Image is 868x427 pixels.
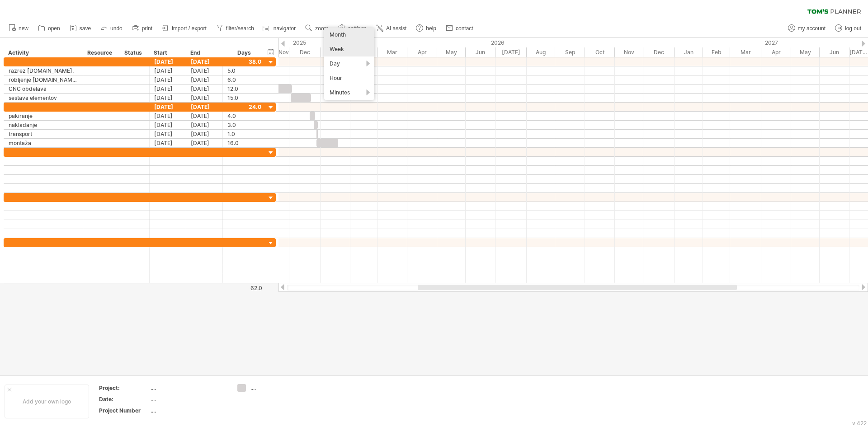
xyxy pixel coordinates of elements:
[495,47,527,57] div: July 2026
[99,407,149,414] div: Project Number
[172,25,207,32] span: import / export
[324,56,374,71] div: Day
[150,103,186,111] div: [DATE]
[99,384,149,392] div: Project:
[761,47,791,57] div: April 2027
[675,47,703,57] div: January 2027
[80,25,91,32] span: save
[324,42,374,56] div: Week
[820,47,849,57] div: June 2027
[852,420,867,427] div: v 422
[798,25,826,32] span: my account
[150,94,186,102] div: [DATE]
[466,47,495,57] div: June 2026
[130,23,155,34] a: print
[186,84,223,93] div: [DATE]
[274,25,296,32] span: navigator
[227,94,261,102] div: 15.0
[186,112,223,120] div: [DATE]
[336,23,369,34] a: settings
[845,25,861,32] span: log out
[643,47,675,57] div: December 2026
[186,121,223,129] div: [DATE]
[227,112,261,120] div: 4.0
[8,48,78,57] div: Activity
[261,23,298,34] a: navigator
[9,112,78,120] div: pakiranje
[324,85,374,100] div: Minutes
[315,25,328,32] span: zoom
[98,23,125,34] a: undo
[186,103,223,111] div: [DATE]
[150,84,186,93] div: [DATE]
[227,75,261,84] div: 6.0
[443,23,476,34] a: contact
[150,57,186,66] div: [DATE]
[321,38,675,47] div: 2026
[227,66,261,75] div: 5.0
[437,47,466,57] div: May 2026
[303,23,331,34] a: zoom
[615,47,643,57] div: November 2026
[377,47,407,57] div: March 2026
[703,47,730,57] div: February 2027
[36,23,63,34] a: open
[99,395,149,403] div: Date:
[186,130,223,138] div: [DATE]
[227,121,261,129] div: 3.0
[791,47,820,57] div: May 2027
[227,130,261,138] div: 1.0
[48,25,60,32] span: open
[124,48,144,57] div: Status
[19,25,28,32] span: new
[150,130,186,138] div: [DATE]
[730,47,761,57] div: March 2027
[150,112,186,120] div: [DATE]
[289,47,321,57] div: December 2025
[414,23,439,34] a: help
[150,121,186,129] div: [DATE]
[348,25,367,32] span: settings
[386,25,406,32] span: AI assist
[9,75,78,84] div: robljenje [DOMAIN_NAME].
[150,66,186,75] div: [DATE]
[223,285,262,291] div: 62.0
[110,25,123,32] span: undo
[9,66,78,75] div: razrez [DOMAIN_NAME].
[87,48,115,57] div: Resource
[6,23,31,34] a: new
[321,47,350,57] div: January 2026
[786,23,828,34] a: my account
[227,84,261,93] div: 12.0
[151,407,226,414] div: ....
[151,384,226,392] div: ....
[9,130,78,138] div: transport
[186,66,223,75] div: [DATE]
[9,121,78,129] div: nakladanje
[527,47,555,57] div: August 2026
[407,47,437,57] div: April 2026
[9,94,78,102] div: sestava elementov
[374,23,409,34] a: AI assist
[186,94,223,102] div: [DATE]
[150,75,186,84] div: [DATE]
[226,25,254,32] span: filter/search
[222,48,265,57] div: Days
[324,28,374,42] div: Month
[160,23,209,34] a: import / export
[456,25,473,32] span: contact
[186,75,223,84] div: [DATE]
[142,25,152,32] span: print
[426,25,436,32] span: help
[833,23,864,34] a: log out
[5,385,89,418] div: Add your own logo
[585,47,615,57] div: October 2026
[186,139,223,147] div: [DATE]
[150,139,186,147] div: [DATE]
[214,23,257,34] a: filter/search
[154,48,181,57] div: Start
[555,47,585,57] div: September 2026
[9,139,78,147] div: montaža
[324,71,374,85] div: Hour
[250,384,300,392] div: ....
